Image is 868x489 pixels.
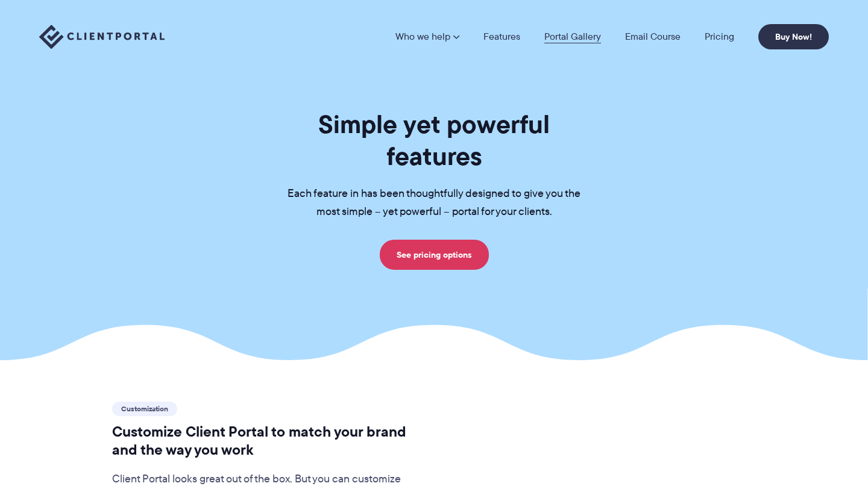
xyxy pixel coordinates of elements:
span: Customization [112,402,177,416]
a: Features [483,32,520,42]
a: Pricing [705,32,734,42]
h1: Simple yet powerful features [268,108,600,172]
a: Buy Now! [758,24,829,49]
a: See pricing options [380,240,489,270]
p: Each feature in has been thoughtfully designed to give you the most simple – yet powerful – porta... [268,185,600,221]
a: Email Course [625,32,681,42]
a: Who we help [395,32,459,42]
a: Portal Gallery [544,32,601,42]
h2: Customize Client Portal to match your brand and the way you work [112,423,417,459]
